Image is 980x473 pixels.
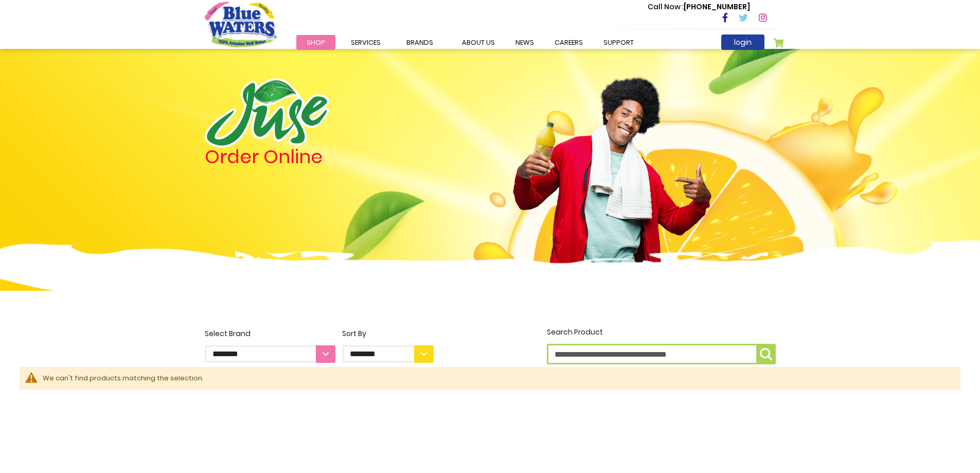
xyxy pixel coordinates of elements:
[648,2,684,12] span: Call Now :
[760,348,772,360] img: search-icon.png
[721,34,764,50] a: login
[406,38,433,47] span: Brands
[307,38,325,47] span: Shop
[756,344,776,364] button: Search Product
[452,35,505,50] a: about us
[512,59,712,279] img: man.png
[351,38,381,47] span: Services
[544,35,593,50] a: careers
[205,345,335,363] select: Select Brand
[648,2,750,12] p: [PHONE_NUMBER]
[547,327,776,364] label: Search Product
[342,345,434,363] select: Sort By
[593,35,644,50] a: support
[205,78,329,148] img: logo
[205,328,335,363] label: Select Brand
[205,2,277,47] a: store logo
[342,328,434,339] div: Sort By
[505,35,544,50] a: News
[43,373,950,383] div: We can't find products matching the selection.
[205,148,434,166] h4: Order Online
[547,344,776,364] input: Search Product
